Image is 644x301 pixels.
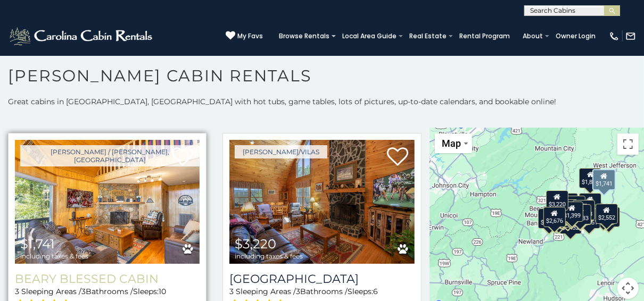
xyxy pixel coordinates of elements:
[596,203,618,223] div: $2,552
[546,190,568,210] div: $3,220
[81,287,86,296] span: 3
[563,196,585,216] div: $2,213
[387,146,408,169] a: Add to favorites
[373,287,378,296] span: 6
[237,31,263,41] span: My Favs
[226,31,263,41] a: My Favs
[229,140,414,264] a: River Valley View $3,220 including taxes & fees
[598,207,621,227] div: $3,026
[559,213,582,233] div: $3,432
[296,287,300,296] span: 3
[617,278,639,299] button: Map camera controls
[159,287,166,296] span: 10
[550,29,601,44] a: Owner Login
[609,31,620,41] img: phone-regular-white.png
[229,272,414,286] a: [GEOGRAPHIC_DATA]
[229,140,414,264] img: River Valley View
[229,272,414,286] h3: River Valley View
[235,253,303,260] span: including taxes & fees
[592,169,616,190] div: $1,741
[235,236,276,252] span: $3,220
[442,138,461,149] span: Map
[573,199,596,220] div: $2,558
[15,140,200,264] img: Beary Blessed Cabin
[561,201,583,221] div: $1,399
[8,26,155,47] img: White-1-2.png
[15,287,19,296] span: 3
[579,208,601,229] div: $2,451
[235,145,327,158] a: [PERSON_NAME]/Vilas
[20,253,88,260] span: including taxes & fees
[435,133,472,153] button: Change map style
[579,168,601,188] div: $1,843
[517,29,548,44] a: About
[617,133,639,155] button: Toggle fullscreen view
[404,29,452,44] a: Real Estate
[274,29,335,44] a: Browse Rentals
[569,204,592,224] div: $1,933
[454,29,515,44] a: Rental Program
[543,207,566,227] div: $2,676
[337,29,402,44] a: Local Area Guide
[15,272,200,286] a: Beary Blessed Cabin
[625,31,636,41] img: mail-regular-white.png
[579,193,601,213] div: $3,447
[20,236,55,252] span: $1,741
[229,287,234,296] span: 3
[15,140,200,264] a: Beary Blessed Cabin $1,741 including taxes & fees
[593,204,615,224] div: $1,860
[539,208,561,229] div: $1,412
[20,145,200,166] a: [PERSON_NAME] / [PERSON_NAME], [GEOGRAPHIC_DATA]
